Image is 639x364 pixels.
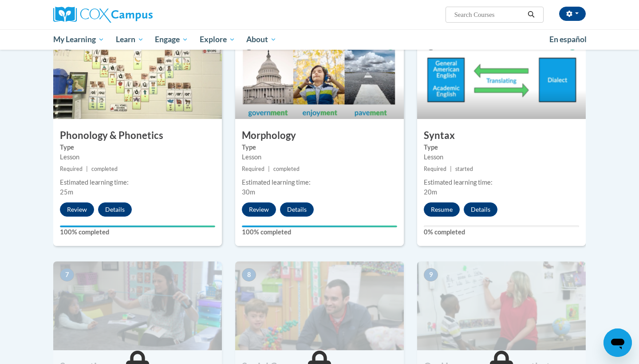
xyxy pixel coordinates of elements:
span: My Learning [53,34,104,45]
div: Your progress [242,226,397,227]
span: completed [91,166,118,172]
a: Engage [149,29,194,50]
img: Cox Campus [53,7,153,23]
div: Estimated learning time: [424,178,579,187]
span: | [450,166,452,172]
label: 100% completed [60,227,215,237]
img: Course Image [417,30,586,119]
span: 25m [60,188,73,196]
label: 100% completed [242,227,397,237]
span: 7 [60,268,74,281]
div: Your progress [60,226,215,227]
span: 20m [424,188,437,196]
iframe: Button to launch messaging window [603,328,632,357]
span: Required [242,166,264,172]
label: Type [424,142,579,152]
button: Review [242,202,276,217]
div: Estimated learning time: [242,178,397,187]
span: About [246,34,276,45]
div: Lesson [60,152,215,162]
img: Course Image [53,261,222,350]
span: | [268,166,270,172]
span: Required [60,166,83,172]
label: Type [60,142,215,152]
span: started [455,166,473,172]
button: Details [280,202,314,217]
span: Engage [155,34,188,45]
a: My Learning [47,29,110,50]
button: Details [464,202,497,217]
span: completed [273,166,300,172]
button: Account Settings [559,7,586,21]
h3: Syntax [417,129,586,142]
img: Course Image [235,261,404,350]
span: | [86,166,88,172]
a: Cox Campus [53,7,222,23]
h3: Morphology [235,129,404,142]
label: Type [242,142,397,152]
img: Course Image [53,30,222,119]
label: 0% completed [424,227,579,237]
span: 30m [242,188,255,196]
span: Learn [116,34,144,45]
button: Review [60,202,94,217]
a: Learn [110,29,150,50]
a: About [241,29,283,50]
a: Explore [194,29,241,50]
input: Search Courses [454,9,525,20]
div: Lesson [242,152,397,162]
span: Required [424,166,446,172]
button: Details [98,202,132,217]
h3: Phonology & Phonetics [53,129,222,142]
span: 9 [424,268,438,281]
img: Course Image [417,261,586,350]
span: En español [549,35,587,44]
div: Lesson [424,152,579,162]
div: Estimated learning time: [60,178,215,187]
span: 8 [242,268,256,281]
img: Course Image [235,30,404,119]
div: Main menu [40,29,599,50]
span: Explore [200,34,235,45]
button: Search [525,9,538,20]
button: Resume [424,202,460,217]
a: En español [544,30,592,49]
